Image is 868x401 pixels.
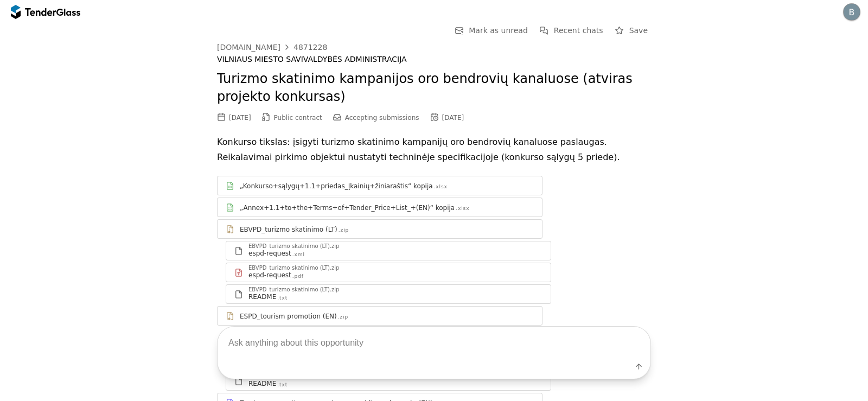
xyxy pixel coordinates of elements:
[217,70,651,106] h2: Turizmo skatinimo kampanijos oro bendrovių kanaluose (atviras projekto konkursas)
[248,265,339,271] div: EBVPD_turizmo skatinimo (LT).zip
[451,24,531,37] button: Mark as unread
[217,176,542,195] a: „Konkurso+sąlygų+1.1+priedas_Įkainių+žiniaraštis“ kopija.xlsx
[217,55,651,64] div: VILNIAUS MIESTO SAVIVALDYBĖS ADMINISTRACIJA
[226,284,551,304] a: EBVPD_turizmo skatinimo (LT).zipREADME.txt
[248,292,276,301] div: README
[217,219,542,239] a: EBVPD_turizmo skatinimo (LT).zip
[248,271,291,279] div: espd-request
[274,114,322,122] span: Public contract
[277,295,288,302] div: .txt
[226,263,551,282] a: EBVPD_turizmo skatinimo (LT).zipespd-request.pdf
[434,183,448,190] div: .xlsx
[248,249,291,258] div: espd-request
[345,114,419,122] span: Accepting submissions
[554,26,603,35] span: Recent chats
[217,43,280,51] div: [DOMAIN_NAME]
[240,203,455,212] div: „Annex+1.1+to+the+Terms+of+Tender_Price+List_+(EN)“ kopija
[339,227,349,234] div: .zip
[226,241,551,260] a: EBVPD_turizmo skatinimo (LT).zipespd-request.xml
[248,244,339,249] div: EBVPD_turizmo skatinimo (LT).zip
[217,135,651,165] p: Konkurso tikslas: įsigyti turizmo skatinimo kampanijų oro bendrovių kanaluose paslaugas. Reikalav...
[537,24,607,37] button: Recent chats
[248,287,339,292] div: EBVPD_turizmo skatinimo (LT).zip
[240,225,337,234] div: EBVPD_turizmo skatinimo (LT)
[629,26,648,35] span: Save
[240,182,433,190] div: „Konkurso+sąlygų+1.1+priedas_Įkainių+žiniaraštis“ kopija
[469,26,528,35] span: Mark as unread
[217,43,327,52] a: [DOMAIN_NAME]4871228
[217,198,542,217] a: „Annex+1.1+to+the+Terms+of+Tender_Price+List_+(EN)“ kopija.xlsx
[229,114,251,122] div: [DATE]
[292,251,305,258] div: .xml
[442,114,464,122] div: [DATE]
[612,24,651,37] button: Save
[293,43,327,51] div: 4871228
[292,273,304,280] div: .pdf
[456,205,469,212] div: .xlsx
